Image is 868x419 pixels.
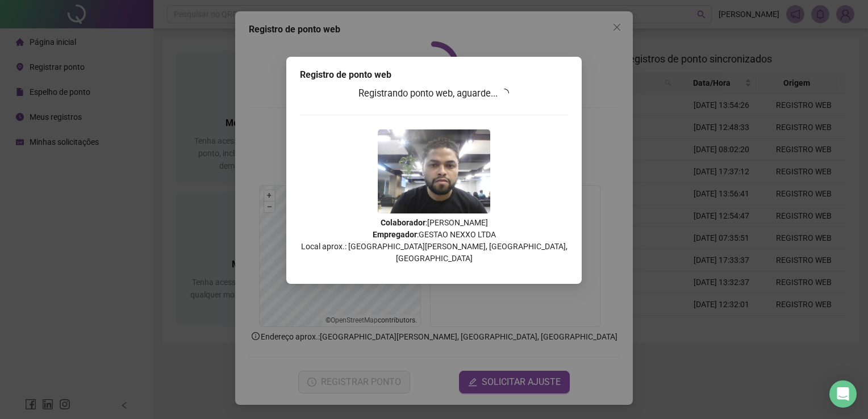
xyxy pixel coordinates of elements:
[300,86,568,101] h3: Registrando ponto web, aguarde...
[300,68,568,82] div: Registro de ponto web
[500,88,510,98] span: loading
[829,380,857,408] div: Open Intercom Messenger
[378,129,490,213] img: Z
[300,217,568,265] p: : [PERSON_NAME] : GESTAO NEXXO LTDA Local aprox.: [GEOGRAPHIC_DATA][PERSON_NAME], [GEOGRAPHIC_DAT...
[381,218,425,227] strong: Colaborador
[373,230,417,239] strong: Empregador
